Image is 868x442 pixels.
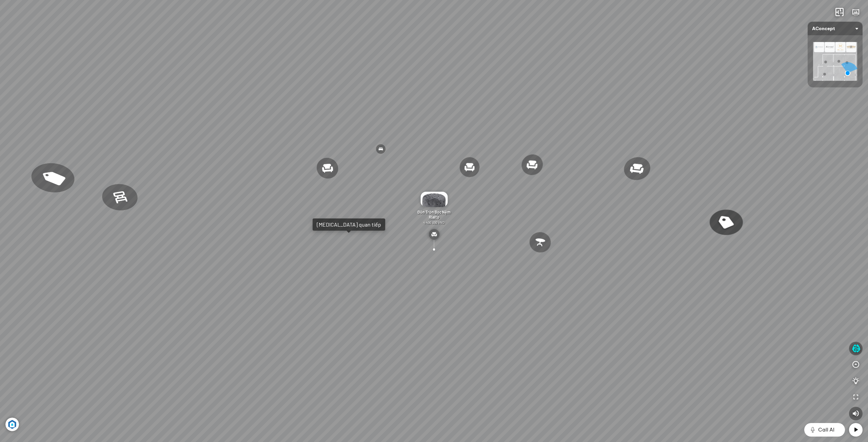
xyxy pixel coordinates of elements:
button: Call AI [804,423,845,437]
img: AConcept_CTMHTJT2R6E4.png [813,42,857,81]
img: Artboard_6_4x_1_F4RHW9YJWHU.jpg [5,418,19,431]
span: 4.400.000 VND [423,220,445,225]
span: Call AI [818,426,834,434]
span: AConcept [812,22,858,35]
img: Gh__th__gi_n_Ri_PUHMFDLRDACD.gif [420,192,448,207]
span: Đôn Tròn Bọc Nệm Rialto [417,210,451,219]
div: [MEDICAL_DATA] quan tiếp [317,221,381,228]
img: type_sofa_CL2K24RXHCN6.svg [429,229,439,240]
